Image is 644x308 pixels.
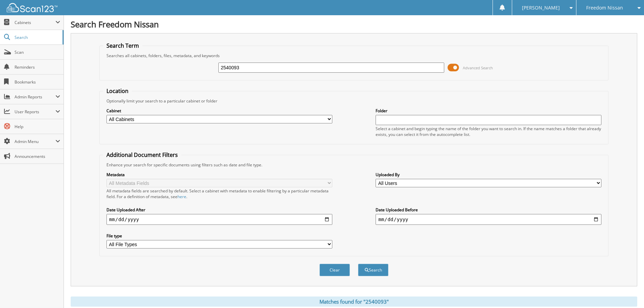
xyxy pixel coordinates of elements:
[522,6,560,10] span: [PERSON_NAME]
[463,65,493,70] span: Advanced Search
[358,264,388,276] button: Search
[586,6,623,10] span: Freedom Nissan
[376,214,601,225] input: end
[15,20,55,25] span: Cabinets
[103,98,605,104] div: Optionally limit your search to a particular cabinet or folder
[71,19,637,30] h1: Search Freedom Nissan
[106,214,332,225] input: start
[319,264,350,276] button: Clear
[103,53,605,58] div: Searches all cabinets, folders, files, metadata, and keywords
[106,172,332,177] label: Metadata
[376,172,601,177] label: Uploaded By
[103,162,605,168] div: Enhance your search for specific documents using filters such as date and file type.
[103,151,181,159] legend: Additional Document Filters
[7,3,57,12] img: scan123-logo-white.svg
[106,188,332,199] div: All metadata fields are searched by default. Select a cabinet with metadata to enable filtering b...
[106,207,332,213] label: Date Uploaded After
[376,126,601,137] div: Select a cabinet and begin typing the name of the folder you want to search in. If the name match...
[15,79,60,85] span: Bookmarks
[15,109,55,115] span: User Reports
[106,108,332,114] label: Cabinet
[376,108,601,114] label: Folder
[103,87,132,95] legend: Location
[106,233,332,239] label: File type
[103,42,142,49] legend: Search Term
[15,94,55,100] span: Admin Reports
[71,297,637,307] div: Matches found for "2540093"
[177,194,186,199] a: here
[15,64,60,70] span: Reminders
[15,49,60,55] span: Scan
[15,153,60,159] span: Announcements
[15,34,59,40] span: Search
[15,139,55,144] span: Admin Menu
[15,124,60,129] span: Help
[376,207,601,213] label: Date Uploaded Before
